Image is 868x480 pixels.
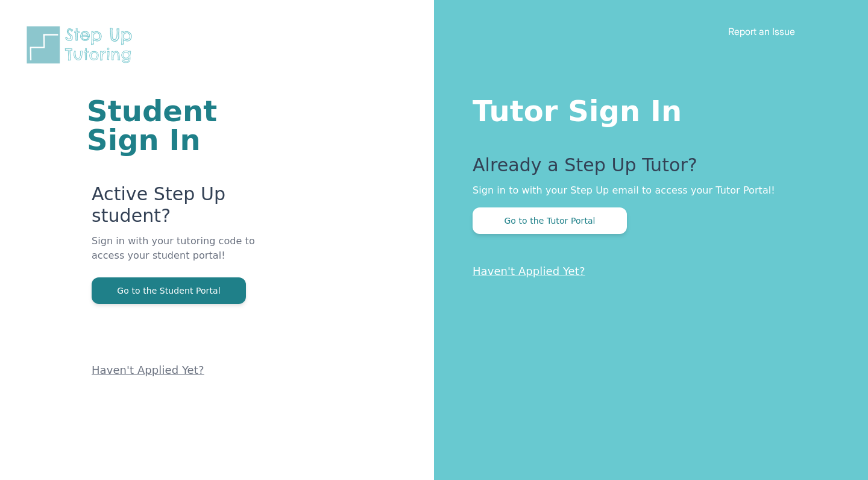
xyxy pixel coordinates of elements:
a: Go to the Tutor Portal [473,215,627,226]
a: Report an Issue [728,25,795,37]
h1: Student Sign In [87,96,289,154]
a: Go to the Student Portal [92,285,246,296]
p: Sign in to with your Step Up email to access your Tutor Portal! [473,183,820,198]
h1: Tutor Sign In [473,92,820,125]
button: Go to the Student Portal [92,277,246,304]
a: Haven't Applied Yet? [92,364,204,376]
img: Step Up Tutoring horizontal logo [24,24,140,66]
a: Haven't Applied Yet? [473,265,585,277]
p: Active Step Up student? [92,183,289,234]
button: Go to the Tutor Portal [473,207,627,234]
p: Sign in with your tutoring code to access your student portal! [92,234,289,277]
p: Already a Step Up Tutor? [473,154,820,183]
